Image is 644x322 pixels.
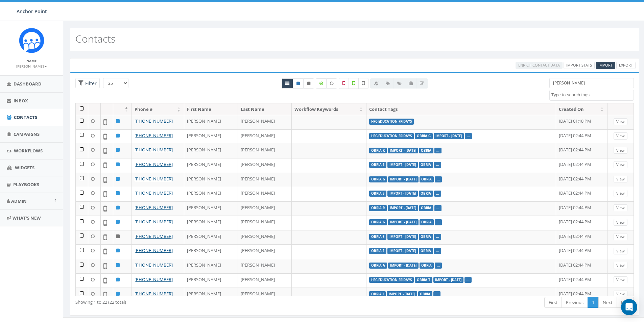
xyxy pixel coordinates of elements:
[415,277,432,283] label: Obria T
[184,288,238,302] td: [PERSON_NAME]
[556,144,607,158] td: [DATE] 02:44 PM
[14,148,43,154] span: Workflows
[11,198,27,204] span: Admin
[369,277,414,283] label: HFC-Education Fridays
[184,129,238,144] td: [PERSON_NAME]
[238,259,292,273] td: [PERSON_NAME]
[26,58,37,63] small: Name
[598,63,613,68] span: Import
[369,133,414,139] label: HFC-Education Fridays
[614,176,627,183] a: View
[549,78,634,88] input: Type to search
[437,220,440,224] a: ...
[238,288,292,302] td: [PERSON_NAME]
[556,288,607,302] td: [DATE] 02:44 PM
[614,118,627,125] a: View
[556,259,607,273] td: [DATE] 02:44 PM
[13,181,39,188] span: Playbooks
[614,248,627,255] a: View
[419,248,433,254] label: Obria
[135,204,173,210] a: [PHONE_NUMBER]
[419,148,434,154] label: Obria
[238,273,292,288] td: [PERSON_NAME]
[132,103,184,115] th: Phone #: activate to sort column ascending
[419,234,433,240] label: Obria
[434,133,464,139] label: Import - [DATE]
[467,278,470,282] a: ...
[19,28,44,53] img: Rally_platform_Icon_1.png
[435,292,438,296] a: ...
[184,158,238,173] td: [PERSON_NAME]
[436,148,439,152] a: ...
[184,244,238,259] td: [PERSON_NAME]
[135,147,173,153] a: [PHONE_NUMBER]
[238,201,292,216] td: [PERSON_NAME]
[238,216,292,230] td: [PERSON_NAME]
[420,263,434,269] label: Obria
[238,158,292,173] td: [PERSON_NAME]
[135,161,173,167] a: [PHONE_NUMBER]
[420,219,434,225] label: Obria
[184,216,238,230] td: [PERSON_NAME]
[75,33,116,44] h2: Contacts
[388,219,419,225] label: Import - [DATE]
[433,277,464,283] label: Import - [DATE]
[596,62,615,69] a: Import
[614,204,627,212] a: View
[349,78,359,89] label: Validated
[614,190,627,197] a: View
[326,78,337,89] label: Data not Enriched
[282,78,293,89] a: All contacts
[84,80,97,86] span: Filter
[184,187,238,201] td: [PERSON_NAME]
[238,115,292,129] td: [PERSON_NAME]
[556,115,607,129] td: [DATE] 01:18 PM
[135,262,173,268] a: [PHONE_NUMBER]
[135,190,173,196] a: [PHONE_NUMBER]
[135,291,173,297] a: [PHONE_NUMBER]
[369,205,387,211] label: Obria R
[369,248,386,254] label: Obria E
[387,248,418,254] label: Import - [DATE]
[614,147,627,154] a: View
[135,219,173,225] a: [PHONE_NUMBER]
[418,291,433,297] label: Obria
[551,92,634,98] textarea: Search
[184,173,238,187] td: [PERSON_NAME]
[135,118,173,124] a: [PHONE_NUMBER]
[556,216,607,230] td: [DATE] 02:44 PM
[316,78,327,89] label: Data Enriched
[369,191,386,197] label: Obria S
[419,191,433,197] label: Obria
[437,263,440,268] a: ...
[419,205,434,211] label: Obria
[13,215,41,221] span: What's New
[562,297,588,308] a: Previous
[436,249,439,253] a: ...
[238,230,292,245] td: [PERSON_NAME]
[238,129,292,144] td: [PERSON_NAME]
[388,176,419,182] label: Import - [DATE]
[14,114,37,120] span: Contacts
[556,201,607,216] td: [DATE] 02:44 PM
[387,291,417,297] label: Import - [DATE]
[369,234,386,240] label: Obria S
[15,165,34,171] span: Widgets
[556,129,607,144] td: [DATE] 02:44 PM
[617,297,634,308] a: Last
[387,234,418,240] label: Import - [DATE]
[369,148,387,154] label: Obria K
[75,78,100,89] span: Advance Filter
[14,98,28,104] span: Inbox
[16,63,47,69] a: [PERSON_NAME]
[135,132,173,139] a: [PHONE_NUMBER]
[588,297,599,308] a: 1
[184,103,238,115] th: First Name
[556,273,607,288] td: [DATE] 02:44 PM
[437,177,440,181] a: ...
[415,133,433,139] label: Obria G
[436,234,439,239] a: ...
[366,103,556,115] th: Contact Tags
[184,115,238,129] td: [PERSON_NAME]
[16,64,47,69] small: [PERSON_NAME]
